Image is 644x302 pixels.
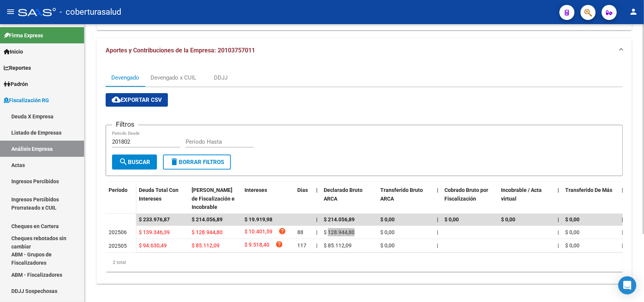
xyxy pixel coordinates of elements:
[241,182,294,215] datatable-header-cell: Intereses
[562,182,619,215] datatable-header-cell: Transferido De Más
[441,182,498,215] datatable-header-cell: Cobrado Bruto por Fiscalización
[297,229,303,235] span: 88
[106,253,623,272] div: 2 total
[278,227,286,235] i: help
[437,229,438,235] span: |
[119,159,150,166] span: Buscar
[629,7,638,16] mat-icon: person
[316,216,318,222] span: |
[112,97,162,103] span: Exportar CSV
[316,242,317,248] span: |
[498,182,555,215] datatable-header-cell: Incobrable / Acta virtual
[380,229,395,235] span: $ 0,00
[139,242,167,248] span: $ 94.630,49
[437,242,438,248] span: |
[97,38,632,63] mat-expansion-panel-header: Aportes y Contribuciones de la Empresa: 20103757011
[139,216,170,222] span: $ 233.976,87
[324,242,352,248] span: $ 85.112,09
[380,187,423,202] span: Transferido Bruto ARCA
[4,64,31,72] span: Reportes
[192,229,223,235] span: $ 128.944,80
[244,187,267,193] span: Intereses
[316,187,318,193] span: |
[622,229,623,235] span: |
[324,216,355,222] span: $ 214.056,89
[106,182,136,214] datatable-header-cell: Período
[294,182,313,215] datatable-header-cell: Dias
[214,74,227,82] div: DDJJ
[622,216,623,222] span: |
[324,229,355,235] span: $ 128.944,80
[297,242,306,248] span: 117
[437,216,438,222] span: |
[275,241,283,248] i: help
[558,216,559,222] span: |
[151,74,196,82] div: Devengado x CUIL
[565,229,579,235] span: $ 0,00
[316,229,317,235] span: |
[244,241,269,251] span: $ 9.518,40
[112,155,157,170] button: Buscar
[434,182,441,215] datatable-header-cell: |
[4,48,23,56] span: Inicio
[619,182,626,215] datatable-header-cell: |
[111,74,139,82] div: Devengado
[6,7,15,16] mat-icon: menu
[622,242,623,248] span: |
[106,47,255,54] span: Aportes y Contribuciones de la Empresa: 20103757011
[444,216,459,222] span: $ 0,00
[313,182,321,215] datatable-header-cell: |
[136,182,189,215] datatable-header-cell: Deuda Total Con Intereses
[244,227,272,238] span: $ 10.401,59
[380,216,395,222] span: $ 0,00
[4,31,43,40] span: Firma Express
[4,80,28,88] span: Padrón
[297,187,308,193] span: Dias
[109,243,127,249] span: 202505
[555,182,562,215] datatable-header-cell: |
[565,216,579,222] span: $ 0,00
[97,63,632,284] div: Aportes y Contribuciones de la Empresa: 20103757011
[558,242,559,248] span: |
[170,157,179,166] mat-icon: delete
[192,242,220,248] span: $ 85.112,09
[60,4,121,20] span: - coberturasalud
[558,229,559,235] span: |
[4,96,49,104] span: Fiscalización RG
[377,182,434,215] datatable-header-cell: Transferido Bruto ARCA
[119,157,128,166] mat-icon: search
[622,187,623,193] span: |
[444,187,488,202] span: Cobrado Bruto por Fiscalización
[380,242,395,248] span: $ 0,00
[192,187,235,210] span: [PERSON_NAME] de Fiscalización e Incobrable
[558,187,559,193] span: |
[109,229,127,235] span: 202506
[618,276,636,294] div: Open Intercom Messenger
[437,187,438,193] span: |
[565,187,612,193] span: Transferido De Más
[501,187,542,202] span: Incobrable / Acta virtual
[112,119,138,130] h3: Filtros
[244,216,272,222] span: $ 19.919,98
[106,93,168,107] button: Exportar CSV
[139,187,178,202] span: Deuda Total Con Intereses
[112,95,121,104] mat-icon: cloud_download
[565,242,579,248] span: $ 0,00
[163,155,231,170] button: Borrar Filtros
[109,187,128,193] span: Período
[321,182,377,215] datatable-header-cell: Declarado Bruto ARCA
[189,182,241,215] datatable-header-cell: Deuda Bruta Neto de Fiscalización e Incobrable
[501,216,515,222] span: $ 0,00
[139,229,170,235] span: $ 139.346,39
[170,159,224,166] span: Borrar Filtros
[324,187,363,202] span: Declarado Bruto ARCA
[192,216,223,222] span: $ 214.056,89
